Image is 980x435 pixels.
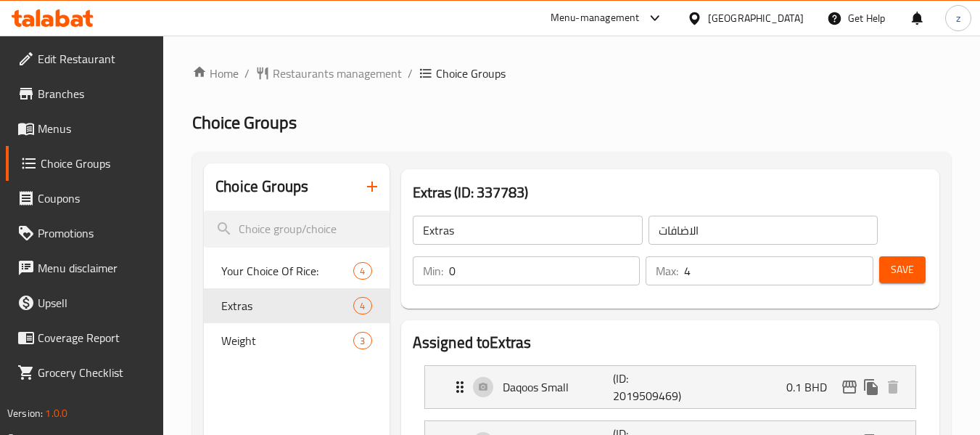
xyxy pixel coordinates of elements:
span: Your Choice Of Rice: [221,262,353,280]
span: Weight [221,332,353,349]
a: Menus [6,111,164,146]
p: Min: [423,262,443,280]
p: Daqoos Small [503,378,614,396]
a: Choice Groups [6,146,164,181]
span: Edit Restaurant [38,50,152,68]
span: Choice Groups [436,65,506,82]
span: 4 [354,264,371,278]
div: Your Choice Of Rice:4 [204,253,389,288]
nav: breadcrumb [192,65,951,82]
div: Choices [353,297,371,314]
div: Expand [425,366,915,408]
span: Upsell [38,294,152,312]
a: Upsell [6,285,164,320]
a: Branches [6,76,164,111]
p: Max: [656,262,678,280]
a: Promotions [6,216,164,251]
span: Choice Groups [41,155,152,172]
a: Coverage Report [6,320,164,355]
span: Promotions [38,224,152,242]
li: / [408,65,413,82]
div: Extras4 [204,288,389,323]
h2: Assigned to Extras [413,332,928,354]
div: Menu-management [551,9,640,27]
span: 1.0.0 [45,404,67,423]
p: (ID: 2019509469) [613,370,687,404]
span: Menu disclaimer [38,259,152,277]
a: Menu disclaimer [6,251,164,285]
span: Extras [221,297,353,314]
button: duplicate [860,376,882,398]
span: Coupons [38,190,152,207]
button: Save [879,256,926,283]
button: edit [839,376,860,398]
div: Weight3 [204,323,389,358]
span: 4 [354,299,371,313]
div: Choices [353,332,371,349]
a: Grocery Checklist [6,355,164,390]
span: Version: [7,404,43,423]
a: Edit Restaurant [6,41,164,76]
span: 3 [354,334,371,348]
a: Restaurants management [255,65,402,82]
span: Coverage Report [38,329,152,346]
span: Branches [38,85,152,102]
h2: Choice Groups [215,176,308,198]
h3: Extras (ID: 337783) [413,181,928,204]
p: 0.1 BHD [786,378,839,396]
span: Save [891,261,914,279]
button: delete [882,376,904,398]
div: [GEOGRAPHIC_DATA] [708,10,804,26]
span: Choice Groups [192,106,297,139]
span: z [956,10,960,26]
a: Home [192,65,239,82]
li: Expand [413,359,928,415]
span: Grocery Checklist [38,364,152,381]
div: Choices [353,262,371,280]
span: Menus [38,120,152,137]
input: search [204,211,389,248]
li: / [244,65,250,82]
span: Restaurants management [273,65,402,82]
a: Coupons [6,181,164,216]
